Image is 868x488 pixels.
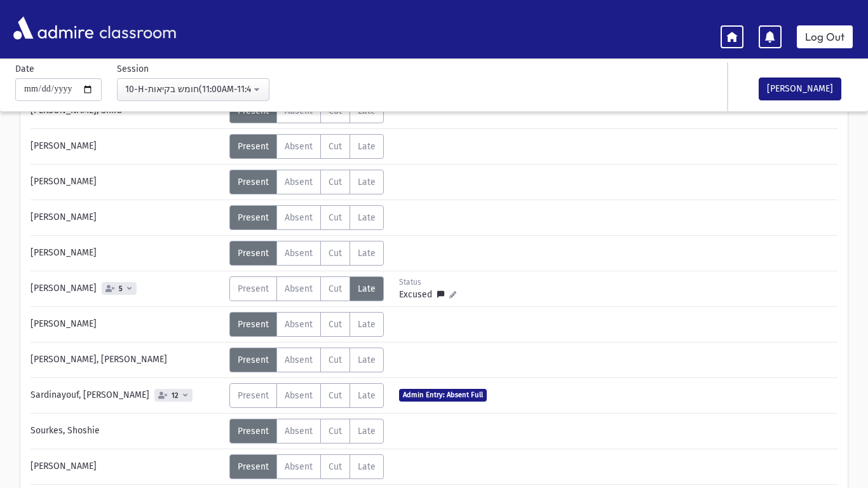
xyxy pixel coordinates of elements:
[329,177,342,187] span: Cut
[358,212,376,223] span: Late
[329,283,342,294] span: Cut
[399,389,487,401] span: Admin Entry: Absent Full
[10,13,97,43] img: AdmirePro
[238,212,269,223] span: Present
[229,419,384,444] div: AttTypes
[24,205,229,230] div: [PERSON_NAME]
[329,141,342,152] span: Cut
[125,83,251,96] div: 10-H-חומש בקיאות(11:00AM-11:43AM)
[229,134,384,159] div: AttTypes
[329,461,342,472] span: Cut
[285,426,313,437] span: Absent
[24,383,229,408] div: Sardinayouf, [PERSON_NAME]
[229,170,384,194] div: AttTypes
[329,390,342,401] span: Cut
[24,276,229,301] div: [PERSON_NAME]
[358,283,376,294] span: Late
[238,283,269,294] span: Present
[238,319,269,330] span: Present
[759,78,841,100] button: [PERSON_NAME]
[358,141,376,152] span: Late
[329,248,342,259] span: Cut
[238,141,269,152] span: Present
[169,391,181,400] span: 12
[399,276,456,288] div: Status
[358,426,376,437] span: Late
[797,25,853,48] a: Log Out
[238,390,269,401] span: Present
[15,62,34,76] label: Date
[117,62,149,76] label: Session
[238,355,269,365] span: Present
[229,383,384,408] div: AttTypes
[285,390,313,401] span: Absent
[358,248,376,259] span: Late
[399,288,437,301] span: Excused
[358,390,376,401] span: Late
[24,348,229,372] div: [PERSON_NAME], [PERSON_NAME]
[238,177,269,187] span: Present
[229,276,384,301] div: AttTypes
[329,212,342,223] span: Cut
[229,312,384,337] div: AttTypes
[97,11,177,45] span: classroom
[116,285,125,293] span: 5
[24,170,229,194] div: [PERSON_NAME]
[229,348,384,372] div: AttTypes
[329,426,342,437] span: Cut
[24,312,229,337] div: [PERSON_NAME]
[358,319,376,330] span: Late
[229,241,384,266] div: AttTypes
[285,212,313,223] span: Absent
[358,177,376,187] span: Late
[285,461,313,472] span: Absent
[358,355,376,365] span: Late
[24,134,229,159] div: [PERSON_NAME]
[329,319,342,330] span: Cut
[24,241,229,266] div: [PERSON_NAME]
[238,461,269,472] span: Present
[24,454,229,479] div: [PERSON_NAME]
[285,319,313,330] span: Absent
[117,78,269,101] button: 10-H-חומש בקיאות(11:00AM-11:43AM)
[329,355,342,365] span: Cut
[238,426,269,437] span: Present
[285,177,313,187] span: Absent
[285,283,313,294] span: Absent
[229,454,384,479] div: AttTypes
[285,141,313,152] span: Absent
[229,205,384,230] div: AttTypes
[285,355,313,365] span: Absent
[285,248,313,259] span: Absent
[238,248,269,259] span: Present
[24,419,229,444] div: Sourkes, Shoshie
